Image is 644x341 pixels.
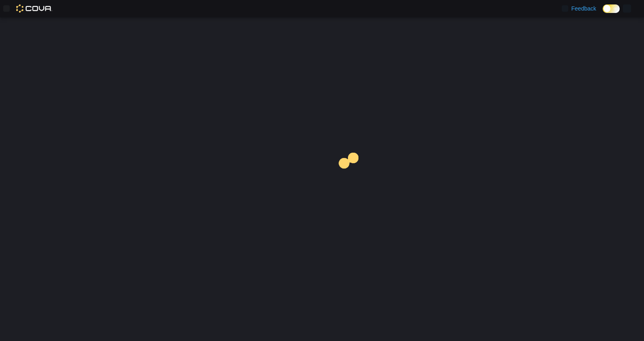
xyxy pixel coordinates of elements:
img: Cova [16,4,52,13]
input: Dark Mode [603,4,620,13]
span: Feedback [571,4,596,13]
img: cova-loader [322,147,383,207]
a: Feedback [559,0,599,17]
